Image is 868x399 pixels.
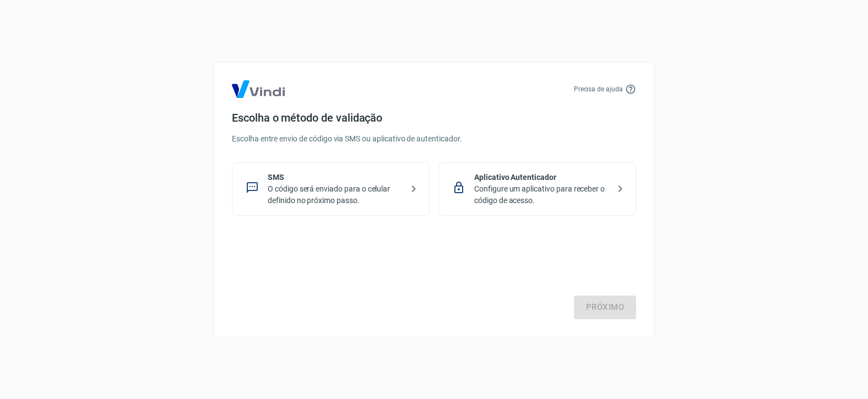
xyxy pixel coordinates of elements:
h4: Escolha o método de validação [232,111,636,124]
p: Configure um aplicativo para receber o código de acesso. [474,183,609,206]
div: Aplicativo AutenticadorConfigure um aplicativo para receber o código de acesso. [438,162,636,216]
p: O código será enviado para o celular definido no próximo passo. [268,183,403,206]
p: Precisa de ajuda [574,84,623,94]
p: SMS [268,172,403,183]
p: Escolha entre envio de código via SMS ou aplicativo de autenticador. [232,133,636,145]
p: Aplicativo Autenticador [474,172,609,183]
img: Logo Vind [232,80,285,98]
div: SMSO código será enviado para o celular definido no próximo passo. [232,162,430,216]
